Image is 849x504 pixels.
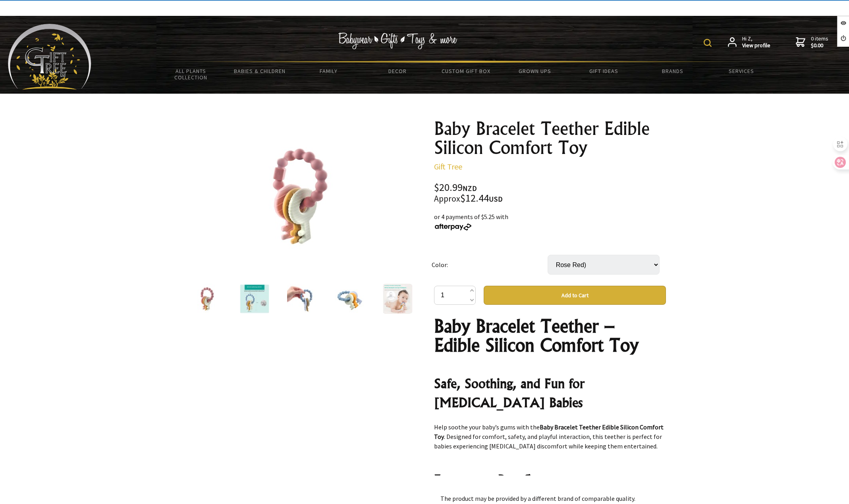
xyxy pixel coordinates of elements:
[707,63,776,79] a: Services
[192,284,222,314] img: Baby Bracelet Teether Edible Silicon Comfort Toy
[434,162,462,171] a: Gift Tree
[434,193,460,204] small: Approx
[434,119,666,157] h1: Baby Bracelet Teether Edible Silicon Comfort Toy
[239,284,270,314] img: Baby Bracelet Teether Edible Silicon Comfort Toy
[287,284,317,314] img: Baby Bracelet Teether Edible Silicon Comfort Toy
[434,423,664,441] strong: Baby Bracelet Teether Edible Silicon Comfort Toy
[382,284,413,314] img: Baby Bracelet Teether Edible Silicon Comfort Toy
[434,315,639,356] strong: Baby Bracelet Teether – Edible Silicon Comfort Toy
[434,183,666,204] div: $20.99 $12.44
[742,35,770,49] span: Hi Z,
[489,194,503,204] span: USD
[463,184,477,193] span: NZD
[156,63,225,86] a: All Plants Collection
[8,24,91,90] img: Babyware - Gifts - Toys and more...
[728,35,770,49] a: Hi Z,View profile
[704,39,712,47] img: product search
[432,244,548,286] td: Color:
[338,33,457,49] img: Babywear - Gifts - Toys & more
[484,286,666,305] button: Add to Cart
[796,35,828,49] a: 0 items$0.00
[434,375,585,410] strong: Safe, Soothing, and Fun for [MEDICAL_DATA] Babies
[434,223,472,231] img: Afterpay
[335,284,365,314] img: Baby Bracelet Teether Edible Silicon Comfort Toy
[742,42,770,49] strong: View profile
[811,42,828,49] strong: $0.00
[638,63,707,79] a: Brands
[294,63,363,79] a: Family
[569,63,638,79] a: Gift Ideas
[434,422,666,451] p: Help soothe your baby’s gums with the . Designed for comfort, safety, and playful interaction, th...
[363,63,432,79] a: Decor
[811,35,828,49] span: 0 items
[225,63,294,79] a: Babies & Children
[434,212,666,231] div: or 4 payments of $5.25 with
[237,135,361,258] img: Baby Bracelet Teether Edible Silicon Comfort Toy
[434,471,540,487] strong: Features & Benefits
[432,63,500,79] a: Custom Gift Box
[501,63,569,79] a: Grown Ups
